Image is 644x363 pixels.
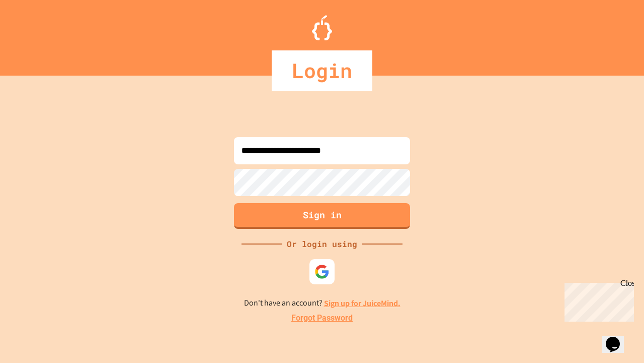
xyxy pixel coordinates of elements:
div: Or login using [282,238,362,250]
a: Sign up for JuiceMind. [324,298,400,309]
div: Chat with us now!Close [4,4,69,64]
iframe: chat widget [602,323,634,353]
p: Don't have an account? [244,297,400,310]
img: google-icon.svg [314,264,330,279]
img: Logo.svg [312,15,332,40]
a: Forgot Password [291,312,353,324]
div: Login [272,50,372,91]
button: Sign in [234,203,410,229]
iframe: chat widget [560,279,634,322]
